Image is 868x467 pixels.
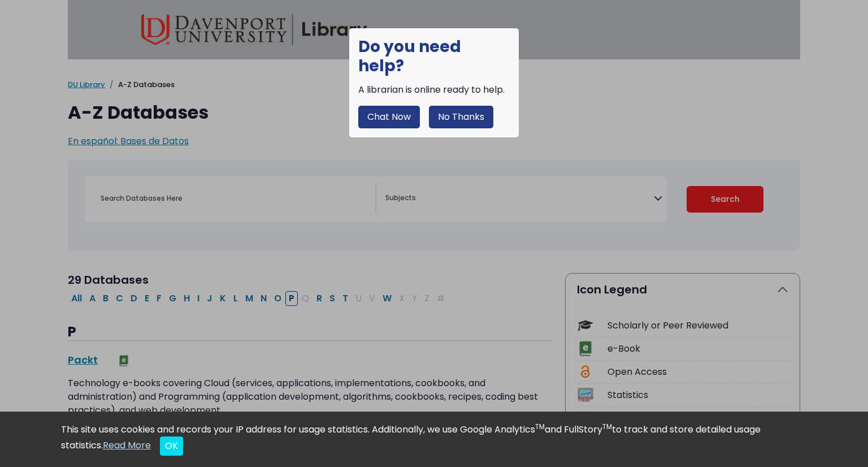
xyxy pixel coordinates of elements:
[358,37,510,75] h1: Do you need help?
[358,83,510,97] div: A librarian is online ready to help.
[160,436,183,456] button: Close
[535,422,545,431] sup: TM
[602,422,612,431] sup: TM
[429,106,493,128] button: No Thanks
[103,439,151,452] a: Read More
[358,106,420,128] button: Chat Now
[61,423,807,456] div: This site uses cookies and records your IP address for usage statistics. Additionally, we use Goo...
